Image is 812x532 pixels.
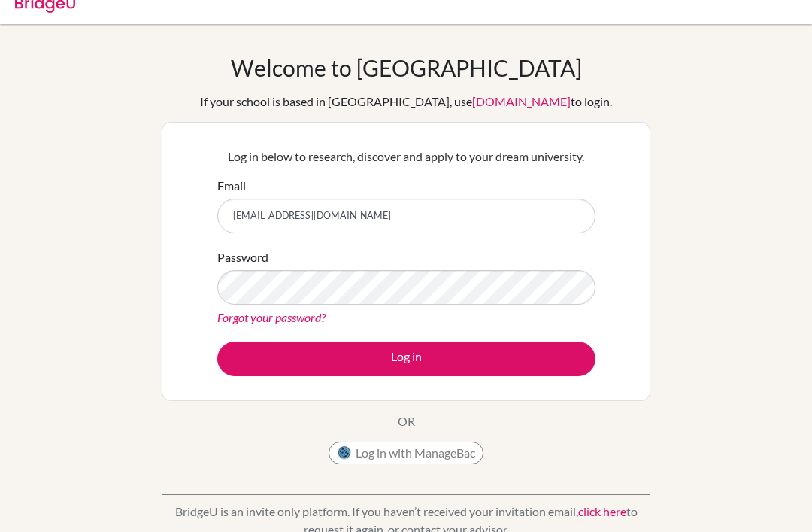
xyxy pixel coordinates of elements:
[217,248,268,266] label: Password
[217,342,595,376] button: Log in
[398,412,415,430] p: OR
[329,442,483,464] button: Log in with ManageBac
[217,147,595,166] p: Log in below to research, discover and apply to your dream university.
[231,54,582,81] h1: Welcome to [GEOGRAPHIC_DATA]
[217,177,246,195] label: Email
[472,94,571,108] a: [DOMAIN_NAME]
[200,93,612,111] div: If your school is based in [GEOGRAPHIC_DATA], use to login.
[578,504,626,518] a: click here
[217,310,326,324] a: Forgot your password?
